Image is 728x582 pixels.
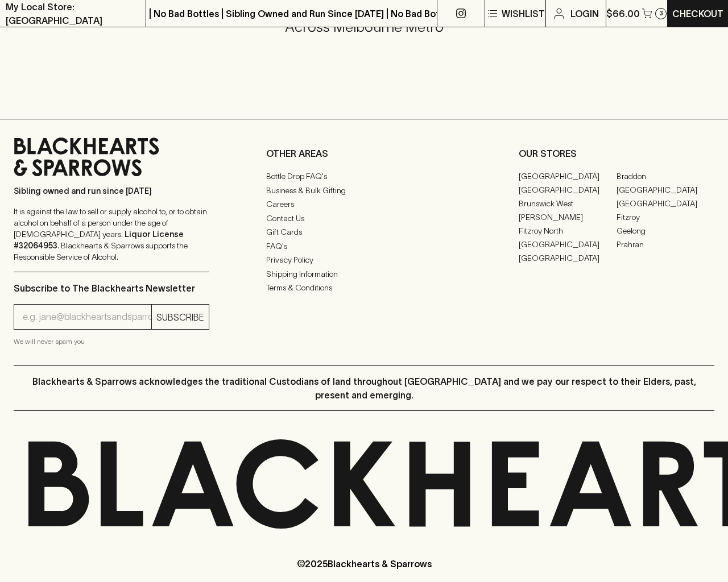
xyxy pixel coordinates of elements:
[519,238,617,251] a: [GEOGRAPHIC_DATA]
[519,197,617,210] a: Brunswick West
[156,310,204,324] p: SUBSCRIBE
[617,210,714,224] a: Fitzroy
[519,224,617,238] a: Fitzroy North
[266,253,462,267] a: Privacy Policy
[14,185,209,197] p: Sibling owned and run since [DATE]
[519,169,617,183] a: [GEOGRAPHIC_DATA]
[266,211,462,225] a: Contact Us
[14,281,209,295] p: Subscribe to The Blackhearts Newsletter
[266,198,462,211] a: Careers
[617,238,714,251] a: Prahran
[266,147,462,160] p: OTHER AREAS
[14,206,209,263] p: It is against the law to sell or supply alcohol to, or to obtain alcohol on behalf of a person un...
[22,375,706,402] p: Blackhearts & Sparrows acknowledges the traditional Custodians of land throughout [GEOGRAPHIC_DAT...
[266,281,462,295] a: Terms & Conditions
[502,7,545,20] p: Wishlist
[617,224,714,238] a: Geelong
[617,197,714,210] a: [GEOGRAPHIC_DATA]
[659,10,663,16] p: 3
[519,183,617,197] a: [GEOGRAPHIC_DATA]
[519,210,617,224] a: [PERSON_NAME]
[266,184,462,197] a: Business & Bulk Gifting
[266,267,462,281] a: Shipping Information
[266,226,462,239] a: Gift Cards
[266,239,462,253] a: FAQ's
[617,169,714,183] a: Braddon
[23,308,151,326] input: e.g. jane@blackheartsandsparrows.com.au
[570,7,599,20] p: Login
[14,336,209,347] p: We will never spam you
[152,305,209,329] button: SUBSCRIBE
[672,7,723,20] p: Checkout
[519,251,617,265] a: [GEOGRAPHIC_DATA]
[606,7,640,20] p: $66.00
[617,183,714,197] a: [GEOGRAPHIC_DATA]
[519,147,714,160] p: OUR STORES
[266,170,462,184] a: Bottle Drop FAQ's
